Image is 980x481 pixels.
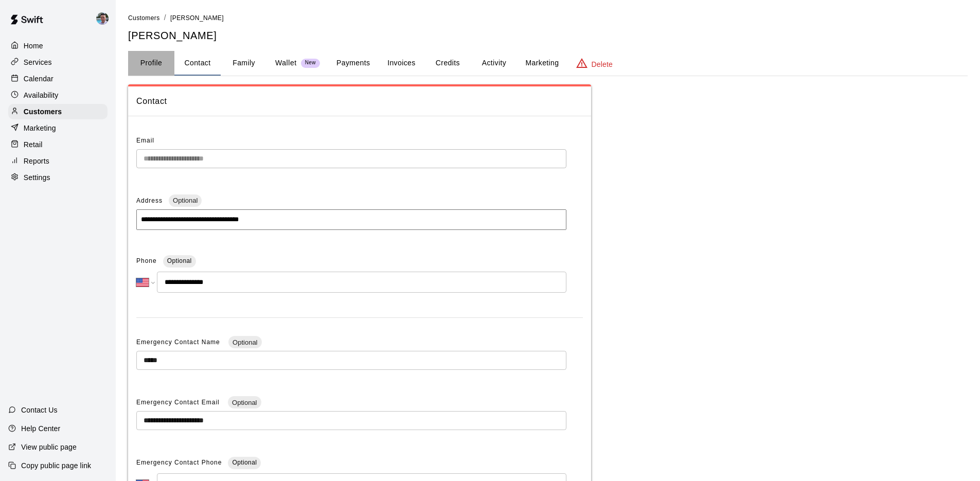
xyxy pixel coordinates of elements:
div: Ryan Goehring [94,8,116,29]
span: Emergency Contact Name [136,339,222,346]
p: Settings [24,172,50,183]
span: Optional [228,399,261,406]
a: Marketing [8,120,108,136]
span: Phone [136,253,157,270]
nav: breadcrumb [128,12,968,24]
button: Contact [174,51,221,76]
span: Customers [128,14,160,22]
p: Customers [24,106,62,117]
p: Reports [24,156,49,166]
button: Profile [128,51,174,76]
img: Ryan Goehring [96,12,109,25]
p: Copy public page link [21,460,91,471]
button: Marketing [517,51,567,76]
a: Services [8,55,108,70]
span: Address [136,197,163,204]
li: / [164,12,166,23]
span: Optional [169,197,202,204]
a: Home [8,38,108,54]
span: Optional [228,339,261,346]
a: Reports [8,153,108,169]
span: [PERSON_NAME] [170,14,224,22]
a: Retail [8,137,108,152]
p: Services [24,57,52,67]
p: Wallet [275,58,297,68]
button: Credits [424,51,471,76]
button: Invoices [378,51,424,76]
h5: [PERSON_NAME] [128,29,968,43]
span: Email [136,137,154,144]
a: Settings [8,170,108,185]
a: Customers [8,104,108,119]
p: Delete [592,59,613,69]
p: View public page [21,442,77,452]
p: Help Center [21,423,60,434]
button: Activity [471,51,517,76]
div: basic tabs example [128,51,968,76]
p: Home [24,41,43,51]
span: Contact [136,95,583,108]
p: Contact Us [21,405,58,415]
p: Retail [24,139,43,150]
a: Calendar [8,71,108,86]
span: Optional [232,459,257,466]
div: The email of an existing customer can only be changed by the customer themselves at https://book.... [136,149,566,168]
a: Customers [128,13,160,22]
a: Availability [8,87,108,103]
span: Optional [167,257,192,264]
span: New [301,60,320,66]
button: Payments [328,51,378,76]
span: Emergency Contact Phone [136,455,222,471]
button: Family [221,51,267,76]
p: Calendar [24,74,54,84]
p: Availability [24,90,59,100]
p: Marketing [24,123,56,133]
span: Emergency Contact Email [136,399,222,406]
